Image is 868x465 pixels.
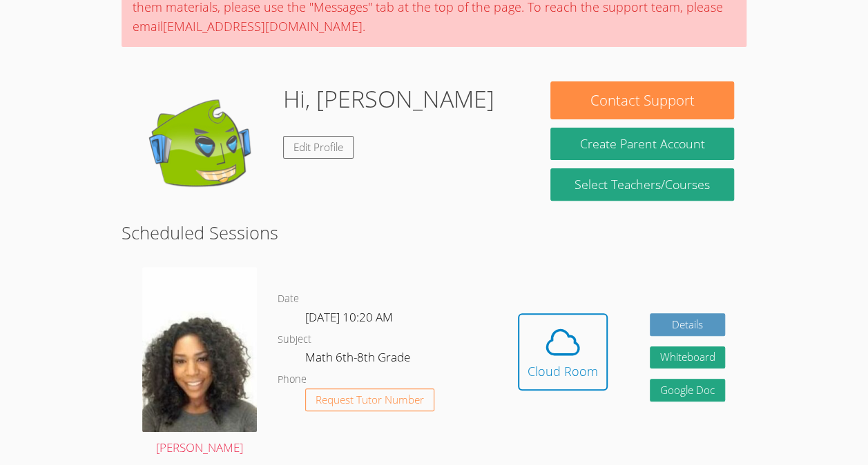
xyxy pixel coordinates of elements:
span: [DATE] 10:20 AM [305,309,393,325]
button: Create Parent Account [550,128,733,160]
h1: Hi, [PERSON_NAME] [283,81,494,117]
button: Whiteboard [650,346,726,369]
a: Google Doc [650,379,726,402]
a: Edit Profile [283,136,354,159]
dt: Date [278,290,299,308]
dt: Subject [278,331,311,348]
div: Cloud Room [528,362,598,381]
a: Details [650,313,726,336]
img: avatar.png [142,267,257,432]
dd: Math 6th-8th Grade [305,348,413,371]
span: Request Tutor Number [316,395,424,405]
a: [PERSON_NAME] [142,267,257,457]
a: Select Teachers/Courses [550,168,733,201]
dt: Phone [278,371,307,388]
button: Request Tutor Number [305,388,434,411]
button: Contact Support [550,81,733,119]
img: default.png [134,81,272,219]
button: Cloud Room [518,313,608,390]
h2: Scheduled Sessions [122,219,746,246]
